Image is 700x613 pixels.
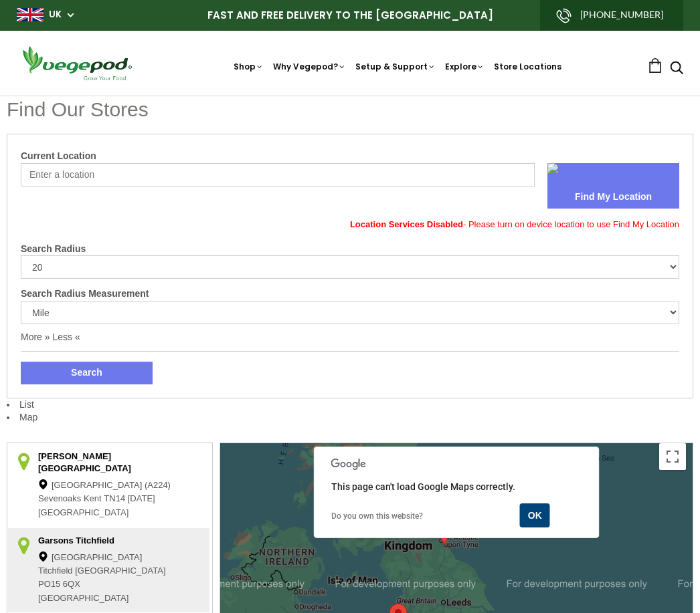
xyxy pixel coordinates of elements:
[21,287,679,301] label: Search Radius Measurement
[21,332,50,342] a: More »
[38,535,173,548] div: Garsons Titchfield
[84,493,102,506] span: Kent
[355,61,436,72] a: Setup & Support
[104,493,155,506] span: TN14 [DATE]
[21,150,679,163] label: Current Location
[7,96,693,124] h1: Find Our Stores
[38,507,128,520] span: [GEOGRAPHIC_DATA]
[38,493,81,506] span: Sevenoaks
[17,8,43,21] img: gb_large.png
[234,61,264,72] a: Shop
[273,61,346,72] a: Why Vegepod?
[38,451,173,476] div: [PERSON_NAME][GEOGRAPHIC_DATA]
[21,243,679,256] label: Search Radius
[38,578,80,592] span: PO15 6QX
[17,44,137,82] img: Vegepod
[7,124,693,411] li: List
[659,443,686,470] button: Toggle fullscreen view
[350,219,463,229] b: Location Services Disabled
[49,8,62,21] a: UK
[547,186,679,209] button: Find My Location
[331,481,515,492] span: This page can't load Google Maps correctly.
[494,61,561,72] a: Store Locations
[75,565,165,578] span: [GEOGRAPHIC_DATA]
[52,332,80,342] a: Less «
[445,61,485,72] a: Explore
[21,362,153,384] button: Search
[547,163,558,174] img: sca.location-find-location.png
[670,62,683,76] a: Search
[38,565,73,578] span: Titchfield
[520,503,550,527] button: OK
[38,592,128,606] span: [GEOGRAPHIC_DATA]
[7,411,693,424] li: Map
[21,215,679,234] span: - Please turn on device location to use Find My Location
[38,551,173,565] div: [GEOGRAPHIC_DATA]
[38,479,173,493] div: [GEOGRAPHIC_DATA] (A224)
[21,163,535,187] input: Enter a location
[331,511,423,521] a: Do you own this website?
